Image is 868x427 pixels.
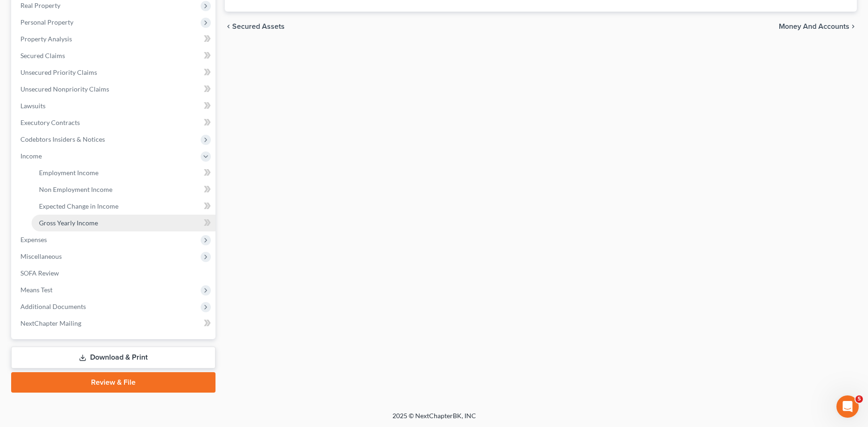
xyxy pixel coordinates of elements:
[20,68,97,76] span: Unsecured Priority Claims
[836,395,859,418] iframe: Intercom live chat
[32,164,215,181] a: Employment Income
[225,23,285,30] button: chevron_left Secured Assets
[20,302,86,310] span: Additional Documents
[32,215,215,231] a: Gross Yearly Income
[39,169,98,177] span: Employment Income
[13,98,215,114] a: Lawsuits
[20,1,60,9] span: Real Property
[20,35,72,43] span: Property Analysis
[20,52,65,59] span: Secured Claims
[20,102,46,110] span: Lawsuits
[20,269,59,277] span: SOFA Review
[39,202,118,210] span: Expected Change in Income
[13,47,215,64] a: Secured Claims
[855,395,863,403] span: 5
[13,31,215,47] a: Property Analysis
[32,181,215,198] a: Non Employment Income
[11,372,215,393] a: Review & File
[225,23,232,30] i: chevron_left
[13,81,215,98] a: Unsecured Nonpriority Claims
[13,265,215,282] a: SOFA Review
[232,23,285,30] span: Secured Assets
[20,286,52,294] span: Means Test
[13,315,215,332] a: NextChapter Mailing
[849,23,857,30] i: chevron_right
[779,23,857,30] button: Money and Accounts chevron_right
[39,219,98,227] span: Gross Yearly Income
[20,18,73,26] span: Personal Property
[20,152,42,160] span: Income
[20,319,81,327] span: NextChapter Mailing
[39,185,112,193] span: Non Employment Income
[11,347,215,368] a: Download & Print
[20,85,109,93] span: Unsecured Nonpriority Claims
[779,23,849,30] span: Money and Accounts
[20,118,80,126] span: Executory Contracts
[13,114,215,131] a: Executory Contracts
[20,236,47,243] span: Expenses
[20,135,105,143] span: Codebtors Insiders & Notices
[13,64,215,81] a: Unsecured Priority Claims
[32,198,215,215] a: Expected Change in Income
[20,252,62,260] span: Miscellaneous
